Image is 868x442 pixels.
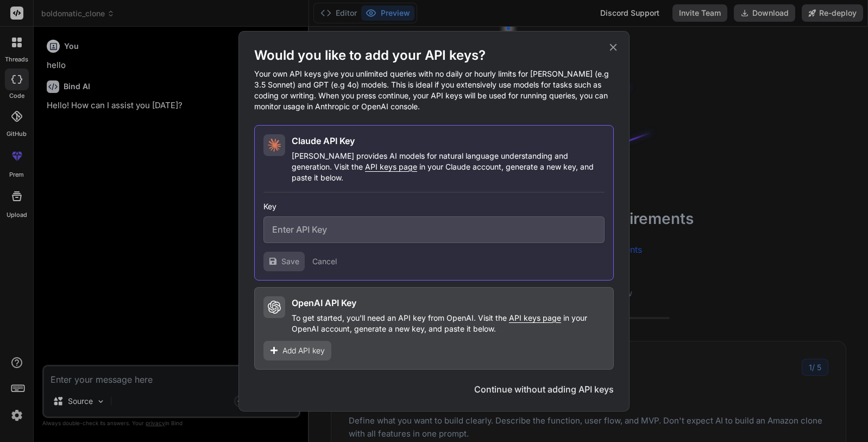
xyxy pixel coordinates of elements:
h1: Would you like to add your API keys? [254,47,614,64]
span: Add API key [282,345,325,356]
span: API keys page [509,313,561,322]
h2: OpenAI API Key [292,296,356,309]
button: Save [263,252,305,271]
h3: Key [263,201,605,212]
input: Enter API Key [263,216,605,243]
button: Cancel [312,256,337,267]
h2: Claude API Key [292,134,355,147]
span: Save [281,256,299,267]
button: Continue without adding API keys [474,383,614,396]
span: API keys page [365,162,417,171]
p: To get started, you'll need an API key from OpenAI. Visit the in your OpenAI account, generate a ... [292,313,605,334]
p: [PERSON_NAME] provides AI models for natural language understanding and generation. Visit the in ... [292,151,605,183]
p: Your own API keys give you unlimited queries with no daily or hourly limits for [PERSON_NAME] (e.... [254,69,614,112]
